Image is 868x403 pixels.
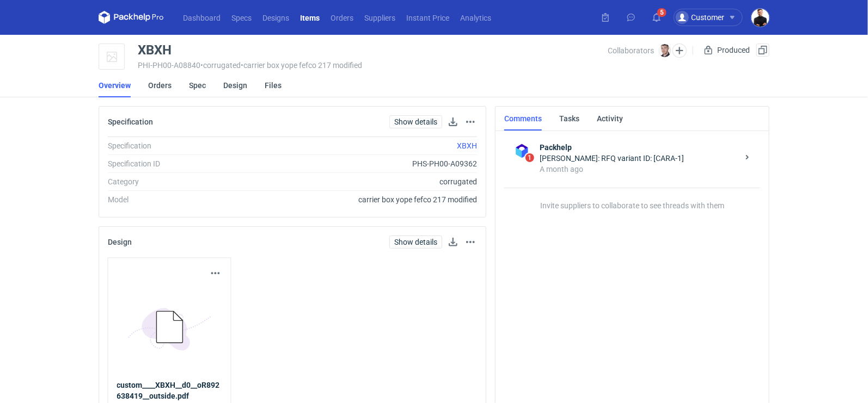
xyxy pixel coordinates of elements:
h2: Specification [108,117,153,126]
button: Customer [674,9,751,26]
a: Tasks [559,107,579,131]
div: Category [108,176,255,187]
a: Items [295,11,325,24]
a: Orders [325,11,359,24]
div: A month ago [540,164,738,175]
a: Activity [597,107,623,131]
span: • carrier box yope fefco 217 modified [241,61,362,70]
img: Maciej Sikora [658,44,671,57]
a: Show details [389,235,442,249]
a: Suppliers [359,11,401,24]
button: Actions [464,235,477,249]
div: [PERSON_NAME]: RFQ variant ID: [CARA-1] [540,153,738,164]
div: Produced [702,44,752,57]
a: Specs [226,11,257,24]
div: PHS-PH00-A09362 [255,158,477,169]
img: Tomasz Kubiak [751,9,769,27]
div: XBXH [138,44,172,57]
a: Overview [99,73,131,97]
p: Invite suppliers to collaborate to see threads with them [504,188,760,210]
svg: Packhelp Pro [99,11,164,24]
button: Actions [209,267,222,280]
div: Specification ID [108,158,255,169]
strong: custom____XBXH__d0__oR892638419__outside.pdf [117,381,220,401]
a: Instant Price [401,11,455,24]
strong: Packhelp [540,142,738,153]
a: Download design [447,235,460,249]
button: Edit collaborators [673,44,687,58]
img: Packhelp [513,142,531,160]
a: Orders [148,73,172,97]
button: Actions [464,115,477,128]
div: Customer [676,11,724,24]
span: Collaborators [608,46,654,55]
span: • corrugated [200,61,241,70]
a: custom____XBXH__d0__oR892638419__outside.pdf [117,380,222,402]
button: Duplicate Item [756,44,769,57]
div: carrier box yope fefco 217 modified [255,194,477,205]
div: Specification [108,140,255,151]
div: Model [108,194,255,205]
a: Comments [504,107,542,131]
div: PHI-PH00-A08840 [138,61,608,70]
a: Show details [389,115,442,128]
a: XBXH [457,141,477,150]
button: Download specification [447,115,460,128]
a: Designs [257,11,295,24]
a: Analytics [455,11,497,24]
a: Design [223,73,247,97]
button: 5 [648,9,665,26]
h2: Design [108,238,132,246]
span: 1 [525,153,534,162]
div: corrugated [255,176,477,187]
a: Spec [189,73,206,97]
a: Files [265,73,282,97]
a: Dashboard [178,11,226,24]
